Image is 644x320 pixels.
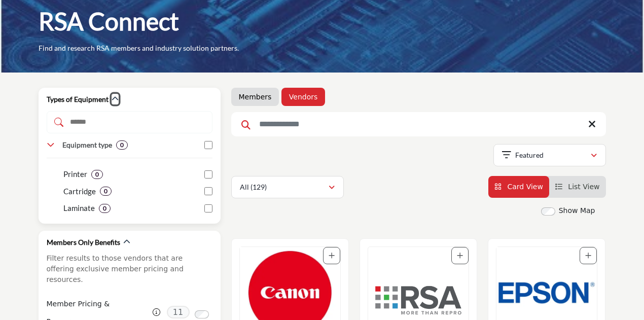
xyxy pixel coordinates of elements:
span: Card View [507,183,543,191]
p: Filter results to those vendors that are offering exclusive member pricing and resources. [47,253,212,285]
button: All (129) [231,176,344,198]
a: Add To List [585,252,591,260]
a: View List [555,183,600,191]
p: Printer: Printer [63,168,87,180]
input: Equipment type checkbox [204,141,212,149]
input: Search Demographic Category [47,111,212,133]
input: Switch to Member Pricing & Resources [195,310,209,318]
input: Search Keyword [231,112,606,136]
span: List View [568,183,599,191]
h2: Members Only Benefits [47,237,120,247]
h2: Types of Equipment [47,94,109,104]
a: Members [239,92,272,102]
li: Card View [488,176,549,198]
p: Featured [515,150,544,160]
p: All (129) [240,182,267,192]
a: Vendors [289,92,317,102]
h1: RSA Connect [39,6,179,37]
input: Cartridge checkbox [204,187,212,195]
span: 11 [167,306,190,318]
button: Featured [493,144,606,166]
a: Add To List [329,252,335,260]
div: 0 Results For Equipment type [116,140,128,150]
a: Add To List [457,252,463,260]
h3: Equipment type : Equipment type [62,140,112,150]
b: 0 [120,141,124,149]
b: 0 [103,205,106,212]
label: Show Map [559,205,595,216]
b: 0 [95,171,99,178]
p: Find and research RSA members and industry solution partners. [39,43,239,53]
p: Cartridge: Cartridge [63,186,96,197]
li: List View [549,176,606,198]
div: 0 Results For Cartridge [100,187,112,196]
div: 0 Results For Printer [91,170,103,179]
p: Laminate: Laminate [63,202,95,214]
input: Printer checkbox [204,170,212,179]
b: 0 [104,188,108,195]
a: View Card [494,183,543,191]
input: Laminate checkbox [204,204,212,212]
div: 0 Results For Laminate [99,204,111,213]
